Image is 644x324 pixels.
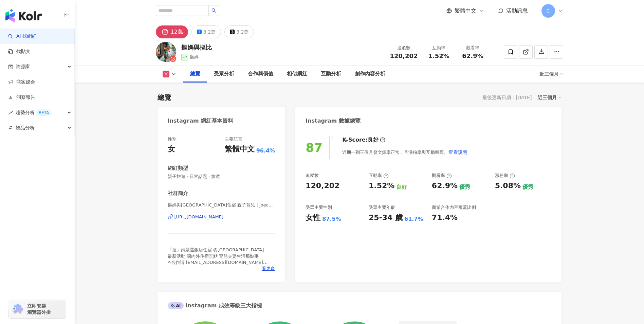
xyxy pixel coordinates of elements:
div: 120,202 [306,181,339,191]
div: 繁體中文 [225,144,255,155]
span: 96.4% [256,147,275,155]
div: 62.9% [432,181,458,191]
div: AI [168,302,184,309]
img: chrome extension [11,304,24,314]
span: 趨勢分析 [16,105,52,120]
a: chrome extension立即安裝 瀏覽器外掛 [9,300,66,318]
div: 總覽 [158,93,171,102]
div: 最後更新日期：[DATE] [482,95,532,100]
div: [URL][DOMAIN_NAME] [174,214,224,220]
div: 相似網紅 [287,70,307,78]
a: 找貼文 [8,48,31,55]
span: rise [8,110,13,115]
div: 女 [168,144,175,155]
div: 觀看率 [432,173,452,179]
span: C [547,7,550,15]
div: 近三個月 [539,69,563,79]
div: Instagram 網紅基本資料 [168,117,234,125]
span: 「摳」媽嚴選飯店住宿 @[GEOGRAPHIC_DATA] 最新活動 國內外住宿景點 育兒夫妻生活那點事 ✍︎︎合作請 [EMAIL_ADDRESS][DOMAIN_NAME] —[GEOGRA... [168,247,273,295]
button: 查看說明 [448,145,468,159]
span: search [211,8,216,13]
div: 互動率 [426,44,452,51]
span: 立即安裝 瀏覽器外掛 [27,303,51,315]
img: KOL Avatar [156,42,176,62]
span: 資源庫 [16,59,30,74]
a: 洞察報告 [8,94,35,101]
div: 8.2萬 [203,27,216,37]
button: 3.2萬 [224,25,254,38]
div: 71.4% [432,213,458,223]
div: 女性 [306,213,320,223]
div: 社群簡介 [168,190,188,197]
div: 性別 [168,136,177,142]
div: 受眾分析 [214,70,234,78]
div: 互動分析 [321,70,341,78]
div: 主要語言 [225,136,242,142]
div: 追蹤數 [306,173,319,179]
div: 觀看率 [460,44,486,51]
div: 1.52% [369,181,394,191]
span: 1.52% [428,53,449,59]
img: logo [5,9,42,22]
button: 8.2萬 [191,25,221,38]
div: Instagram 成效等級三大指標 [168,302,262,309]
div: K-Score : [342,136,385,144]
span: 摳媽 [190,54,199,59]
div: 87.5% [322,215,341,223]
div: 良好 [368,136,379,144]
span: 競品分析 [16,120,35,136]
div: 商業合作內容覆蓋比例 [432,204,476,211]
div: 摳媽與摳比 [181,43,212,52]
div: 3.2萬 [236,27,249,37]
div: 61.7% [404,215,423,223]
div: 優秀 [522,183,533,191]
div: 優秀 [459,183,470,191]
div: 近期一到三個月發文頻率正常，且漲粉率與互動率高。 [342,145,468,159]
div: 良好 [396,183,407,191]
div: 近三個月 [538,93,562,102]
div: 受眾主要性別 [306,204,332,211]
a: 商案媒合 [8,79,35,86]
span: 看更多 [262,266,275,272]
div: 總覽 [190,70,200,78]
div: BETA [36,109,52,116]
div: 追蹤數 [390,44,418,51]
div: 5.08% [495,181,521,191]
span: 繁體中文 [455,7,476,15]
a: [URL][DOMAIN_NAME] [168,214,275,220]
span: 120,202 [390,52,418,59]
span: 摳媽與[GEOGRAPHIC_DATA]住宿 親子育兒 | joecy_shie [168,202,275,208]
div: 25-34 歲 [369,213,403,223]
div: Instagram 數據總覽 [306,117,361,125]
div: 受眾主要年齡 [369,204,395,211]
span: 查看說明 [448,149,467,155]
div: 網紅類型 [168,165,188,172]
div: 創作內容分析 [355,70,385,78]
span: 活動訊息 [506,7,528,14]
span: 親子旅遊 · 日常話題 · 旅遊 [168,174,275,180]
button: 12萬 [156,25,188,38]
div: 合作與價值 [248,70,273,78]
span: 62.9% [462,53,483,59]
div: 漲粉率 [495,173,515,179]
div: 87 [306,141,323,155]
div: 互動率 [369,173,389,179]
div: 12萬 [171,27,183,37]
a: searchAI 找網紅 [8,33,37,40]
